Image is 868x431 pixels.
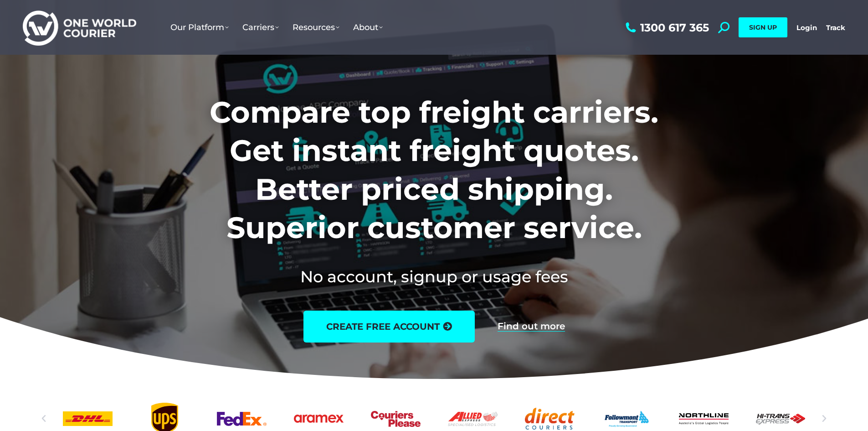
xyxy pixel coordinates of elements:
[346,13,390,42] a: About
[149,265,719,288] h2: No account, signup or usage fees
[623,22,709,33] a: 1300 617 365
[286,13,346,42] a: Resources
[796,23,817,32] a: Login
[303,311,475,343] a: create free account
[293,22,339,32] span: Resources
[164,13,236,42] a: Our Platform
[826,23,845,32] a: Track
[353,22,383,32] span: About
[749,23,777,31] span: SIGN UP
[149,93,719,247] h1: Compare top freight carriers. Get instant freight quotes. Better priced shipping. Superior custom...
[23,9,136,46] img: One World Courier
[236,13,286,42] a: Carriers
[739,17,787,37] a: SIGN UP
[242,22,279,32] span: Carriers
[498,322,565,332] a: Find out more
[170,22,229,32] span: Our Platform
